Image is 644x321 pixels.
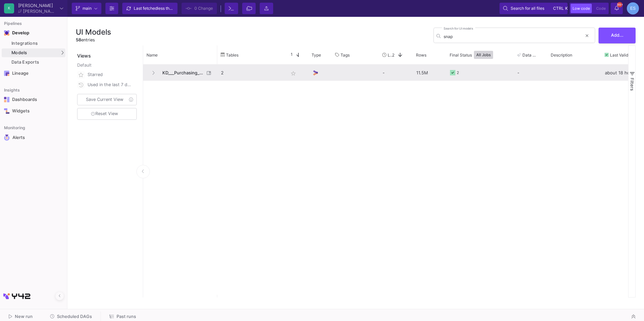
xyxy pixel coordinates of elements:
[573,6,590,11] span: Low code
[517,65,544,80] div: -
[522,52,538,58] span: Data Tests
[2,39,65,48] a: Integrations
[610,52,632,58] span: Last Valid Job
[444,34,582,39] input: Search for name, tables, ...
[511,3,544,13] span: Search for all files
[147,52,158,58] span: Name
[76,70,138,80] button: Starred
[77,62,138,70] div: Default
[617,2,622,7] span: 99+
[388,52,392,58] span: Last Used
[12,135,56,141] div: Alerts
[77,108,137,120] button: Reset View
[288,52,293,58] span: 1
[122,3,178,14] button: Last fetchedless than a minute ago
[4,97,9,102] img: Navigation icon
[76,37,81,42] span: 58
[4,108,9,114] img: Navigation icon
[2,106,65,116] a: Navigation iconWidgets
[594,4,608,13] button: Code
[157,6,199,11] span: less than a minute ago
[23,9,57,13] div: [PERSON_NAME]
[2,132,65,143] a: Navigation iconAlerts
[312,69,319,76] img: UI Model
[11,50,27,56] span: Models
[551,52,572,58] span: Description
[76,80,138,90] button: Used in the last 7 days
[565,4,568,12] span: k
[57,314,92,319] span: Scheduled DAGs
[91,111,118,116] span: Reset View
[416,52,426,58] span: Rows
[12,30,22,36] div: Develop
[76,45,139,59] div: Views
[611,33,623,38] span: Add...
[4,135,10,141] img: Navigation icon
[86,97,123,102] span: Save Current View
[4,30,9,36] img: Navigation icon
[12,108,56,114] div: Widgets
[312,52,321,58] span: Type
[2,94,65,105] a: Navigation iconDashboards
[77,94,137,105] button: Save Current View
[4,71,9,76] img: Navigation icon
[474,51,493,59] button: All Jobs
[11,60,64,65] div: Data Exports
[158,65,204,81] span: KD___Purchasing_Snapshot
[457,65,459,81] div: 2
[341,52,350,58] span: Tags
[12,71,56,76] div: Lineage
[134,3,174,13] div: Last fetched
[117,314,136,319] span: Past runs
[18,3,57,8] div: [PERSON_NAME]
[11,41,64,46] div: Integrations
[392,52,394,58] span: 2
[625,2,639,14] button: ES
[601,65,642,81] div: about 18 hours ago
[2,58,65,67] a: Data Exports
[630,78,635,91] span: Filters
[15,314,33,319] span: New run
[627,2,639,14] div: ES
[551,4,564,12] button: ctrlk
[226,52,238,58] span: Tables
[83,3,92,13] span: main
[450,47,504,63] div: Final Status
[379,65,413,81] div: -
[221,65,281,81] p: 2
[553,4,564,12] span: ctrl
[611,3,623,14] button: 99+
[599,28,636,43] button: Add...
[72,3,101,14] button: main
[12,97,56,102] div: Dashboards
[289,69,297,77] mat-icon: star_border
[76,28,111,36] h3: UI Models
[76,37,111,43] div: entries
[596,6,606,11] span: Code
[571,4,592,13] button: Low code
[500,3,568,14] button: Search for all filesctrlk
[4,3,14,13] div: K
[88,70,133,80] div: Starred
[88,80,133,90] div: Used in the last 7 days
[2,28,65,38] mat-expansion-panel-header: Navigation iconDevelop
[413,65,446,81] div: 11.5M
[2,68,65,79] a: Navigation iconLineage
